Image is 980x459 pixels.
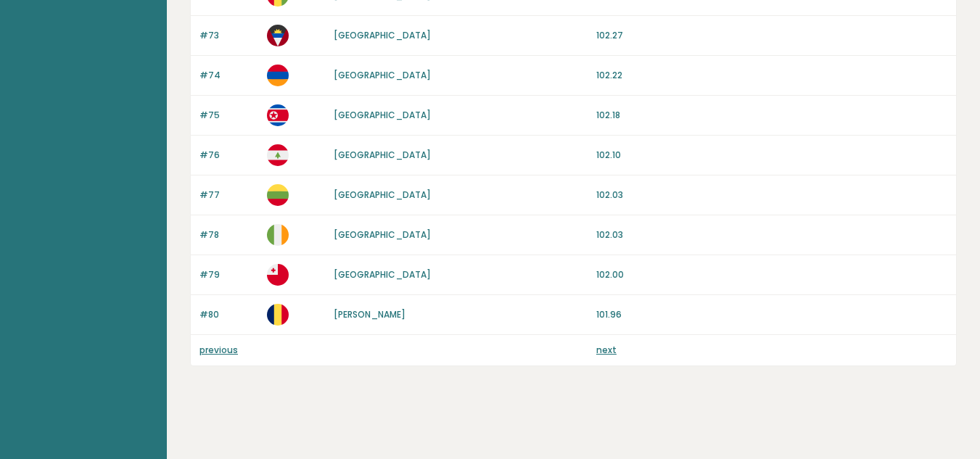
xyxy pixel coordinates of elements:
[267,25,289,46] img: ag.svg
[596,109,947,122] p: 102.18
[596,344,617,356] a: next
[267,224,289,246] img: ie.svg
[199,149,258,162] p: #76
[334,69,431,81] a: [GEOGRAPHIC_DATA]
[596,228,947,241] p: 102.03
[199,69,258,82] p: #74
[267,104,289,126] img: kp.svg
[199,268,258,281] p: #79
[334,149,431,161] a: [GEOGRAPHIC_DATA]
[334,308,405,321] a: [PERSON_NAME]
[596,29,947,42] p: 102.27
[267,184,289,206] img: lt.svg
[199,189,258,202] p: #77
[596,308,947,321] p: 101.96
[596,189,947,202] p: 102.03
[199,344,238,356] a: previous
[267,65,289,86] img: am.svg
[334,189,431,201] a: [GEOGRAPHIC_DATA]
[334,268,431,281] a: [GEOGRAPHIC_DATA]
[596,69,947,82] p: 102.22
[267,144,289,166] img: lb.svg
[596,268,947,281] p: 102.00
[199,308,258,321] p: #80
[267,304,289,326] img: td.svg
[199,228,258,241] p: #78
[334,109,431,121] a: [GEOGRAPHIC_DATA]
[267,264,289,286] img: to.svg
[596,149,947,162] p: 102.10
[199,109,258,122] p: #75
[334,228,431,241] a: [GEOGRAPHIC_DATA]
[334,29,431,41] a: [GEOGRAPHIC_DATA]
[199,29,258,42] p: #73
